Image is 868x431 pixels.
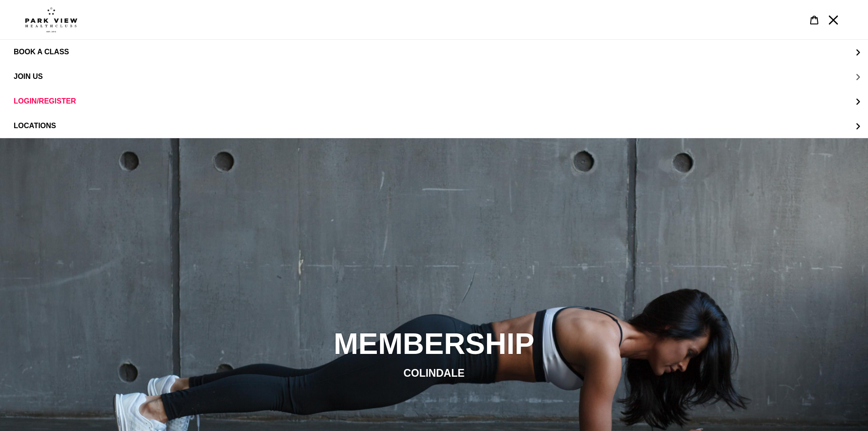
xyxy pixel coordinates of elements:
span: BOOK A CLASS [14,48,69,56]
span: LOCATIONS [14,122,56,130]
h2: MEMBERSHIP [186,326,683,362]
span: LOGIN/REGISTER [14,97,76,105]
span: JOIN US [14,73,43,80]
img: Park view health clubs is a gym near you. [25,7,77,32]
span: COLINDALE [403,367,464,379]
button: Menu [824,10,843,30]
